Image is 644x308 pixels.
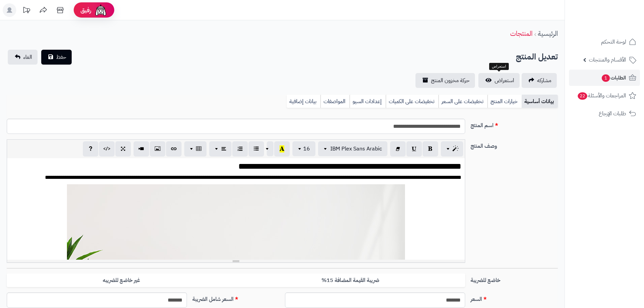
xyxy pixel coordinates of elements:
[94,3,108,17] img: ai-face.png
[569,34,640,50] a: لوحة التحكم
[522,73,557,88] a: مشاركه
[415,73,475,88] a: حركة مخزون المنتج
[468,119,560,129] label: اسم المنتج
[287,95,320,108] a: بيانات إضافية
[56,53,66,61] span: حفظ
[431,76,470,85] span: حركة مخزون المنتج
[601,73,626,82] span: الطلبات
[489,63,509,70] div: استعراض
[601,37,626,47] span: لوحة التحكم
[18,3,35,19] a: تحديثات المنصة
[487,95,522,108] a: خيارات المنتج
[190,292,282,303] label: السعر شامل الضريبة
[601,74,610,82] span: 1
[599,109,626,118] span: طلبات الإرجاع
[569,105,640,122] a: طلبات الإرجاع
[468,292,560,303] label: السعر
[350,95,386,108] a: إعدادات السيو
[386,95,438,108] a: تخفيضات على الكميات
[538,28,558,39] a: الرئيسية
[569,88,640,104] a: المراجعات والأسئلة22
[468,274,560,284] label: خاضع للضريبة
[320,95,350,108] a: المواصفات
[23,53,32,61] span: الغاء
[577,92,588,100] span: 22
[522,95,558,108] a: بيانات أساسية
[577,91,626,100] span: المراجعات والأسئلة
[318,141,387,156] button: IBM Plex Sans Arabic
[438,95,487,108] a: تخفيضات على السعر
[236,274,465,287] label: ضريبة القيمة المضافة 15%
[537,76,551,85] span: مشاركه
[589,55,626,65] span: الأقسام والمنتجات
[569,70,640,86] a: الطلبات1
[598,5,638,19] img: logo-2.png
[80,6,91,14] span: رفيق
[292,141,315,156] button: 16
[330,145,382,153] span: IBM Plex Sans Arabic
[495,76,514,85] span: استعراض
[478,73,520,88] a: استعراض
[510,28,532,39] a: المنتجات
[468,139,560,150] label: وصف المنتج
[7,274,236,287] label: غير خاضع للضريبه
[41,50,72,65] button: حفظ
[8,50,38,65] a: الغاء
[303,145,310,153] span: 16
[516,50,558,64] h2: تعديل المنتج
